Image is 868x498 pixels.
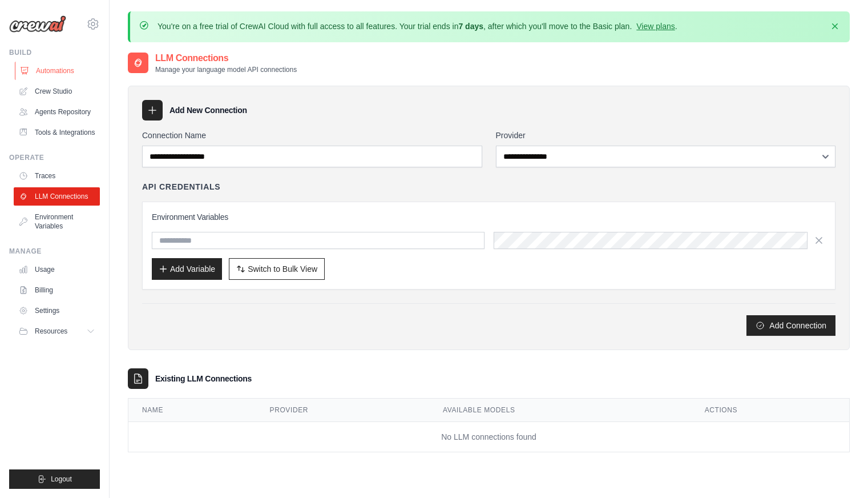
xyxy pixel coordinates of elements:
div: Operate [9,153,100,162]
a: View plans [636,22,675,31]
th: Name [128,399,256,422]
th: Provider [256,399,429,422]
span: Logout [51,475,72,484]
a: Agents Repository [14,103,100,121]
h4: API Credentials [142,181,220,192]
h3: Add New Connection [169,105,247,116]
button: Switch to Bulk View [229,258,325,280]
p: You're on a free trial of CrewAI Cloud with full access to all features. Your trial ends in , aft... [158,21,677,32]
img: Logo [9,15,66,33]
td: No LLM connections found [128,422,849,452]
button: Logout [9,469,100,489]
a: Tools & Integrations [14,123,100,142]
div: Build [9,48,100,57]
label: Connection Name [142,130,482,141]
button: Resources [14,322,100,340]
th: Actions [691,399,849,422]
h3: Environment Variables [152,211,826,223]
th: Available Models [429,399,691,422]
a: Settings [14,302,100,320]
a: Automations [15,62,101,80]
span: Resources [35,327,67,336]
a: Usage [14,260,100,279]
a: Environment Variables [14,208,100,235]
button: Add Variable [152,258,222,280]
a: LLM Connections [14,187,100,206]
a: Traces [14,167,100,185]
h3: Existing LLM Connections [155,373,252,384]
button: Add Connection [746,315,835,336]
h2: LLM Connections [155,51,297,65]
label: Provider [496,130,836,141]
span: Switch to Bulk View [248,263,317,275]
a: Crew Studio [14,82,100,101]
a: Billing [14,281,100,299]
strong: 7 days [458,22,483,31]
div: Manage [9,247,100,256]
p: Manage your language model API connections [155,65,297,74]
